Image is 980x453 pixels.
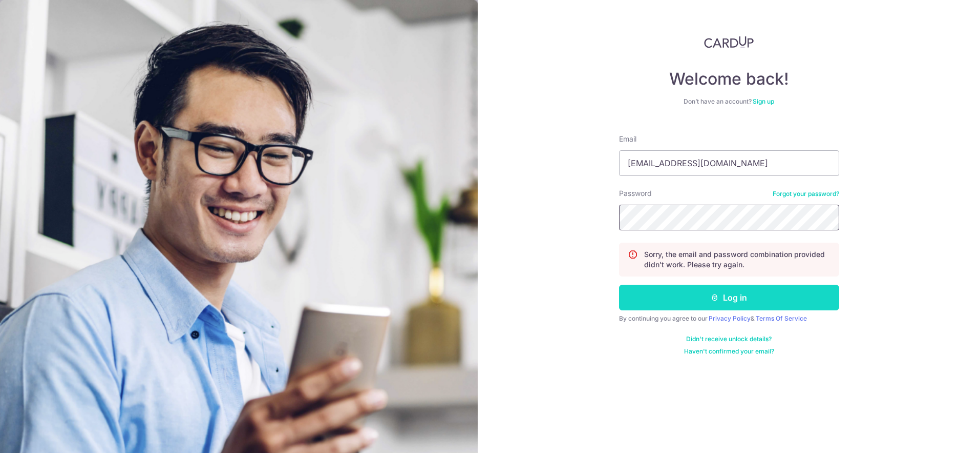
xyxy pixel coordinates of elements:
[619,188,652,199] label: Password
[756,314,807,322] a: Terms Of Service
[619,314,839,323] div: By continuing you agree to our &
[619,150,839,176] input: Enter your Email
[686,335,772,343] a: Didn't receive unlock details?
[704,36,754,48] img: CardUp Logo
[619,134,636,144] label: Email
[753,97,774,105] a: Sign up
[684,347,774,356] a: Haven't confirmed your email?
[773,190,839,198] a: Forgot your password?
[619,97,839,106] div: Don’t have an account?
[709,314,751,322] a: Privacy Policy
[619,69,839,89] h4: Welcome back!
[619,285,839,310] button: Log in
[644,249,830,270] p: Sorry, the email and password combination provided didn't work. Please try again.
